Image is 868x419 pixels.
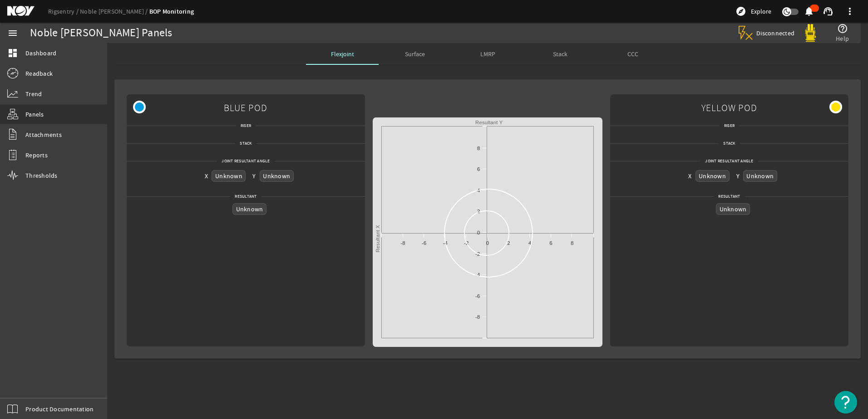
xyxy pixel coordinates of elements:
[743,170,777,181] div: Unknown
[235,139,256,148] span: Stack
[475,120,503,125] text: Resultant Y
[836,34,849,43] span: Help
[823,6,833,17] mat-icon: support_agent
[260,170,294,181] div: Unknown
[48,7,80,15] a: Rigsentry
[205,171,208,180] div: X
[232,203,266,214] div: Unknown
[236,121,256,130] span: Riser
[801,24,819,42] img: Yellowpod.svg
[30,29,173,38] div: Noble [PERSON_NAME] Panels
[736,171,740,180] div: Y
[212,170,246,181] div: Unknown
[720,121,739,130] span: Riser
[837,23,848,34] mat-icon: help_outline
[252,171,256,180] div: Y
[25,404,94,414] span: Product Documentation
[700,156,758,166] span: Joint Resultant Angle
[25,171,58,180] span: Thresholds
[627,51,638,57] span: CCC
[80,7,149,15] a: Noble [PERSON_NAME]
[688,171,691,180] div: X
[25,69,53,78] span: Readback
[834,391,857,414] button: Open Resource Center
[571,240,573,246] text: 8
[553,51,567,57] span: Stack
[443,240,447,246] text: -4
[549,240,552,246] text: 6
[475,314,480,320] text: -8
[217,156,274,166] span: Joint Resultant Angle
[331,51,354,57] span: Flexjoint
[714,192,745,201] span: Resultant
[7,48,18,58] mat-icon: dashboard
[701,97,757,118] span: YELLOW POD
[405,51,425,57] span: Surface
[475,293,480,299] text: -6
[839,0,861,22] button: more_vert
[756,29,795,37] span: Disconnected
[716,203,750,214] div: Unknown
[719,139,740,148] span: Stack
[480,51,495,57] span: LMRP
[7,28,18,39] mat-icon: menu
[751,7,771,16] span: Explore
[422,240,426,246] text: -6
[477,188,480,193] text: 4
[477,146,480,151] text: 8
[149,7,194,16] a: BOP Monitoring
[804,6,814,17] mat-icon: notifications
[230,192,261,201] span: Resultant
[400,240,405,246] text: -8
[25,151,48,160] span: Reports
[735,6,746,17] mat-icon: explore
[695,170,730,181] div: Unknown
[224,97,267,118] span: BLUE POD
[25,110,44,119] span: Panels
[477,166,480,172] text: 6
[375,225,380,253] text: Resultant X
[25,130,62,139] span: Attachments
[25,49,56,58] span: Dashboard
[732,4,775,19] button: Explore
[25,89,42,98] span: Trend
